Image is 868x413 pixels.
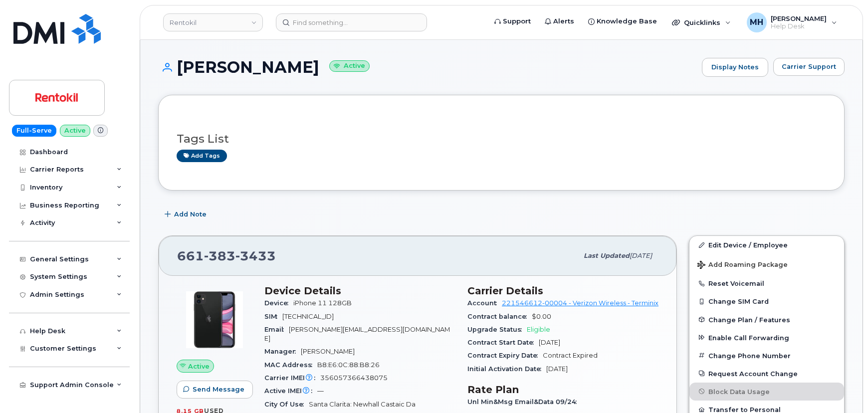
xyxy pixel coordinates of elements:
[782,62,836,71] span: Carrier Support
[174,209,207,219] span: Add Note
[467,299,502,307] span: Account
[584,252,630,259] span: Last updated
[546,365,568,373] span: [DATE]
[264,313,282,320] span: SIM
[317,361,380,369] span: B8:E6:0C:88:B8:26
[264,326,450,342] span: [PERSON_NAME][EMAIL_ADDRESS][DOMAIN_NAME]
[708,316,790,323] span: Change Plan / Features
[177,381,253,399] button: Send Message
[177,133,826,145] h3: Tags List
[467,384,658,396] h3: Rate Plan
[317,387,324,395] span: —
[264,285,455,297] h3: Device Details
[293,299,352,307] span: iPhone 11 128GB
[697,261,788,270] span: Add Roaming Package
[532,313,551,320] span: $0.00
[630,252,652,259] span: [DATE]
[689,292,844,310] button: Change SIM Card
[467,285,658,297] h3: Carrier Details
[825,370,861,406] iframe: Messenger Launcher
[689,254,844,274] button: Add Roaming Package
[177,150,227,162] a: Add tags
[467,365,546,373] span: Initial Activation Date
[539,339,560,346] span: [DATE]
[320,374,388,382] span: 356057366438075
[264,361,317,369] span: MAC Address
[467,326,527,333] span: Upgrade Status
[527,326,550,333] span: Eligible
[264,299,293,307] span: Device
[193,385,244,394] span: Send Message
[689,311,844,329] button: Change Plan / Features
[264,348,301,355] span: Manager
[301,348,355,355] span: [PERSON_NAME]
[689,329,844,347] button: Enable Call Forwarding
[689,347,844,365] button: Change Phone Number
[158,58,697,76] h1: [PERSON_NAME]
[177,248,276,263] span: 661
[188,362,210,371] span: Active
[467,398,582,406] span: Unl Min&Msg Email&Data 09/24
[204,248,235,263] span: 383
[467,313,532,320] span: Contract balance
[158,206,215,223] button: Add Note
[467,352,543,359] span: Contract Expiry Date
[309,401,416,408] span: Santa Clarita: Newhall Castaic Da
[702,58,768,77] a: Display Notes
[235,248,276,263] span: 3433
[264,326,289,333] span: Email
[264,387,317,395] span: Active IMEI
[329,60,370,72] small: Active
[467,339,539,346] span: Contract Start Date
[689,383,844,401] button: Block Data Usage
[543,352,598,359] span: Contract Expired
[773,58,845,76] button: Carrier Support
[264,374,320,382] span: Carrier IMEI
[502,299,658,307] a: 221546612-00004 - Verizon Wireless - Terminix
[708,334,789,341] span: Enable Call Forwarding
[264,401,309,408] span: City Of Use
[689,236,844,254] a: Edit Device / Employee
[282,313,334,320] span: [TECHNICAL_ID]
[689,365,844,383] button: Request Account Change
[689,274,844,292] button: Reset Voicemail
[185,290,244,350] img: iPhone_11.jpg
